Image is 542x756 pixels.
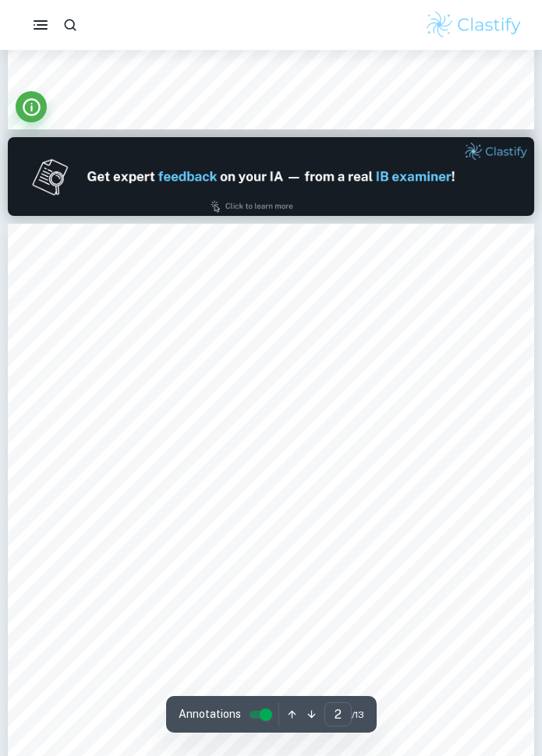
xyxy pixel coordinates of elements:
[8,137,534,216] img: Ad
[16,91,47,122] button: Info
[179,706,241,722] span: Annotations
[424,9,523,41] img: Clastify logo
[352,708,364,722] span: / 13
